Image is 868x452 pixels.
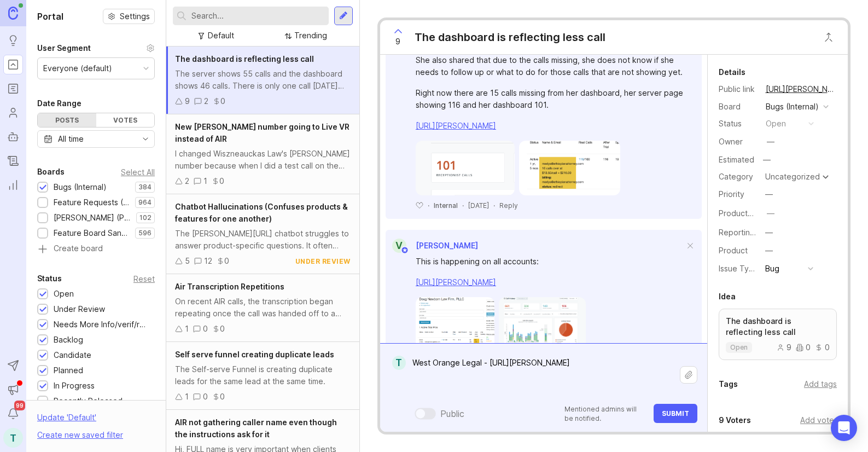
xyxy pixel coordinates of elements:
div: Category [719,171,757,183]
div: In Progress [54,380,95,392]
div: T [392,356,406,370]
div: — [765,188,773,200]
div: The Self-serve Funnel is creating duplicate leads for the same lead at the same time. [175,363,351,387]
span: New [PERSON_NAME] number going to Live VR instead of AIR [175,122,349,143]
div: Right now there are 15 calls missing from her dashboard, her server page showing 116 and her dash... [416,87,684,111]
a: [URL][PERSON_NAME] [762,82,837,96]
div: She also shared that due to the calls missing, she does not know if she needs to follow up or wha... [416,54,684,78]
textarea: West Orange Legal - [URL][PERSON_NAME] [406,352,680,397]
div: Board [719,101,757,113]
div: Under Review [54,303,105,315]
div: On recent AIR calls, the transcription began repeating once the call was handed off to a human ag... [175,295,351,320]
p: The dashboard is reflecting less call [726,316,830,338]
div: Bugs (Internal) [766,101,819,113]
button: Close button [818,26,840,48]
div: open [766,118,786,130]
span: 99 [14,401,25,410]
div: This is happening on all accounts: [416,256,684,268]
span: 9 [395,36,400,48]
div: Everyone (default) [43,62,112,74]
div: 5 [185,255,190,267]
div: Internal [434,201,458,210]
div: Create new saved filter [37,429,123,441]
p: 102 [139,213,152,222]
span: Self serve funnel creating duplicate leads [175,350,334,359]
a: New [PERSON_NAME] number going to Live VR instead of AIRI changed Wiszneauckas Law's [PERSON_NAME... [166,114,359,194]
a: Air Transcription RepetitionsOn recent AIR calls, the transcription began repeating once the call... [166,274,359,342]
svg: toggle icon [137,135,154,143]
div: Reply [499,201,518,210]
div: Details [719,66,745,79]
p: 964 [138,198,152,207]
div: 0 [815,344,830,351]
div: · [428,201,429,210]
div: 0 [220,95,225,107]
img: https://canny-assets.io/images/5fa4304817d9fb41434a92353541fe41.png [499,297,586,352]
input: Search... [191,10,324,22]
div: Boards [37,165,65,178]
img: Canny Home [8,7,18,19]
div: Owner [719,136,757,148]
div: Update ' Default ' [37,412,96,429]
div: Feature Requests (Internal) [54,196,130,208]
label: Priority [719,189,744,199]
a: Users [3,103,23,123]
div: 0 [203,323,208,335]
a: V[PERSON_NAME] [386,239,478,253]
button: Send to Autopilot [3,356,23,375]
div: The dashboard is reflecting less call [415,30,605,45]
div: Tags [719,378,738,391]
div: · [493,201,495,210]
div: — [760,153,774,167]
a: Reporting [3,175,23,195]
div: Open [54,288,74,300]
span: Chatbot Hallucinations (Confuses products & features for one another) [175,202,348,223]
div: Bugs (Internal) [54,181,107,193]
div: Votes [96,113,155,127]
p: open [730,343,748,352]
a: Roadmaps [3,79,23,98]
div: The server shows 55 calls and the dashboard shows 46 calls. There is only one call [DATE] and the... [175,68,351,92]
div: Reset [133,276,155,282]
img: https://canny-assets.io/images/5e163f63d27e34512f3866df1d8b71ca.png [416,141,515,195]
label: Reporting Team [719,228,777,237]
div: Posts [38,113,96,127]
div: 2 [204,95,208,107]
div: [PERSON_NAME] (Public) [54,212,131,224]
img: member badge [400,246,409,254]
div: 0 [220,391,225,403]
h1: Portal [37,10,63,23]
div: I changed Wiszneauckas Law's [PERSON_NAME] number because when I did a test call on the initial n... [175,148,351,172]
a: Create board [37,245,155,254]
div: Backlog [54,334,83,346]
div: Needs More Info/verif/repro [54,318,149,331]
div: 12 [204,255,212,267]
div: — [767,207,774,219]
div: under review [295,257,351,266]
div: Status [37,272,62,285]
div: Planned [54,364,83,376]
div: Candidate [54,349,91,361]
label: Issue Type [719,264,759,273]
div: 2 [185,175,189,187]
label: ProductboardID [719,208,777,218]
span: AIR not gathering caller name even though the instructions ask for it [175,418,337,439]
button: ProductboardID [764,206,778,221]
div: Feature Board Sandbox [DATE] [54,227,130,239]
a: Changelog [3,151,23,171]
img: https://canny-assets.io/images/4757876d1ce26ff02f6ea43c70e0c95b.png [416,297,494,352]
div: 9 [777,344,791,351]
div: Estimated [719,156,754,164]
div: Add tags [804,378,837,390]
div: 1 [203,175,207,187]
a: [URL][PERSON_NAME] [416,121,496,130]
div: Add voter [800,414,837,426]
img: https://canny-assets.io/images/273011c2f8524c86fbc51b5876a5e0b3.png [519,141,621,195]
a: Portal [3,55,23,74]
a: Autopilot [3,127,23,147]
label: Product [719,246,748,255]
button: Settings [103,9,155,24]
div: — [765,227,773,239]
div: Trending [294,30,327,42]
div: 1 [185,323,189,335]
